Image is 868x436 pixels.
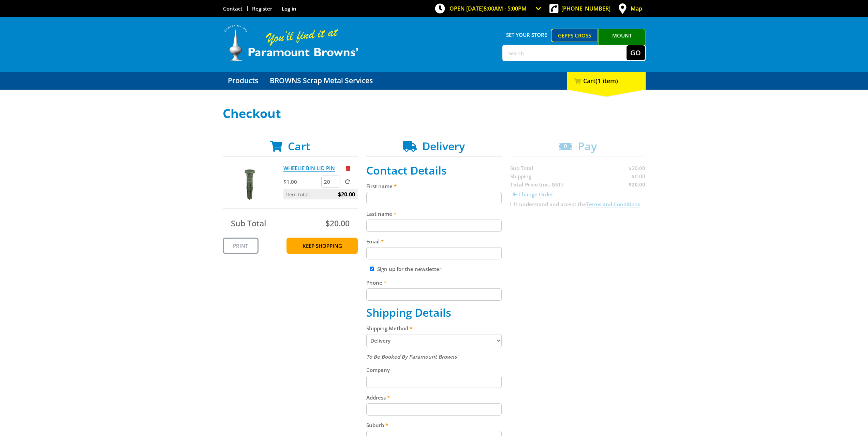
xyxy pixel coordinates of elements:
[377,266,441,272] label: Sign up for the newsletter
[325,218,350,229] span: $20.00
[366,247,502,259] input: Please enter your email address.
[366,324,502,332] label: Shipping Method
[288,139,310,153] span: Cart
[283,189,358,199] p: Item total:
[484,5,527,12] span: 8:00am - 5:00pm
[252,5,272,12] a: Go to the registration page
[366,192,502,204] input: Please enter your first name.
[265,72,378,90] a: Go to the BROWNS Scrap Metal Services page
[283,165,335,172] a: WHEELIE BIN LID PIN
[346,165,350,171] a: Remove from cart
[502,29,551,41] span: Set your store
[223,72,263,90] a: Go to the Products page
[223,24,359,62] img: Paramount Browns'
[286,238,358,254] a: Keep Shopping
[366,279,502,287] label: Phone
[551,29,598,42] a: Gepps Cross
[283,178,320,186] p: $1.00
[422,139,465,153] span: Delivery
[627,45,645,60] button: Go
[450,5,527,12] span: OPEN [DATE]
[366,421,502,429] label: Suburb
[567,72,646,90] div: Cart
[366,306,502,319] h2: Shipping Details
[366,393,502,402] label: Address
[595,77,618,85] span: (1 item)
[366,210,502,218] label: Last name
[223,107,646,120] h1: Checkout
[223,5,242,12] a: Go to the Contact page
[366,220,502,232] input: Please enter your last name.
[366,288,502,301] input: Please enter your telephone number.
[366,164,502,177] h2: Contact Details
[229,164,270,205] img: WHEELIE BIN LID PIN
[366,182,502,190] label: First name
[366,237,502,245] label: Email
[366,403,502,416] input: Please enter your address.
[503,45,627,60] input: Search
[366,353,458,360] em: To Be Booked By Paramount Browns'
[223,238,259,254] a: Print
[282,5,296,12] a: Log in
[338,189,355,199] span: $20.00
[366,366,502,374] label: Company
[598,29,646,55] a: Mount [PERSON_NAME]
[231,218,266,229] span: Sub Total
[366,334,502,347] select: Please select a shipping method.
